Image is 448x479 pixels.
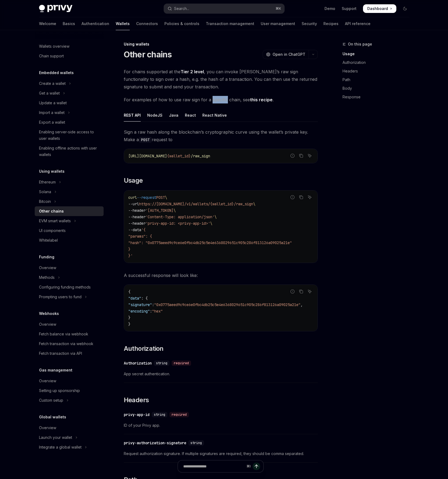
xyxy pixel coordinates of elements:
[214,214,217,219] span: \
[35,197,104,206] button: Toggle Bitcoin section
[306,194,313,201] button: Ask AI
[35,263,104,273] a: Overview
[152,302,154,307] span: :
[39,218,71,224] div: EVM smart wallets
[128,208,146,213] span: --header
[128,289,130,294] span: {
[39,179,56,185] div: Ethereum
[289,288,296,295] button: Report incorrect code
[210,221,212,226] span: \
[165,195,167,200] span: \
[35,226,104,235] a: UI components
[128,154,167,158] span: [URL][DOMAIN_NAME]
[253,202,255,206] span: \
[128,221,146,226] span: --header
[124,371,318,377] span: App secret authentication.
[35,423,104,433] a: Overview
[343,75,414,84] a: Path
[39,43,69,50] div: Wallets overview
[273,52,305,57] span: Open in ChatGPT
[35,51,104,61] a: Chain support
[253,463,260,470] button: Send message
[343,67,414,75] a: Headers
[206,17,254,30] a: Transaction management
[39,198,51,205] div: Bitcoin
[35,292,104,302] button: Toggle Prompting users to fund section
[116,17,130,30] a: Wallets
[343,84,414,93] a: Body
[298,194,305,201] button: Copy the contents from the code block
[128,240,292,245] span: "hash": "0x0775aeed9c9ce6e0fbc4db25c5e4e6368029651c905c286f813126a09025a21e"
[39,331,88,337] div: Fetch balance via webhook
[39,189,51,195] div: Solana
[323,17,338,30] a: Recipes
[185,109,196,122] div: React
[39,444,82,450] div: Integrate a global wallet
[128,214,146,219] span: --header
[39,129,100,142] div: Enabling server-side access to user wallets
[35,386,104,395] a: Setting up sponsorship
[147,109,163,122] div: NodeJS
[128,227,141,232] span: --data
[174,208,176,213] span: \
[124,396,149,404] span: Headers
[124,440,186,446] div: privy-authorization-signature
[202,109,227,122] div: React Native
[35,273,104,282] button: Toggle Methods section
[39,284,91,290] div: Configuring funding methods
[39,145,100,158] div: Enabling offline actions with user wallets
[302,17,317,30] a: Security
[39,227,66,234] div: UI components
[128,302,152,307] span: "signature"
[146,214,214,219] span: 'Content-Type: application/json'
[363,4,396,13] a: Dashboard
[289,194,296,201] button: Report incorrect code
[35,349,104,358] a: Fetch transaction via API
[128,253,133,258] span: }'
[306,152,313,159] button: Ask AI
[324,6,335,11] a: Demo
[39,434,72,441] div: Launch your wallet
[39,53,64,59] div: Chain support
[39,341,93,347] div: Fetch transaction via webhook
[124,360,152,366] div: Authorization
[401,4,409,13] button: Toggle dark mode
[128,195,137,200] span: curl
[124,41,318,47] div: Using wallets
[124,109,141,122] div: REST API
[170,412,189,417] div: required
[139,202,253,206] span: https://[DOMAIN_NAME]/v1/wallets/{wallet_id}/raw_sign
[39,168,65,175] h5: Using wallets
[39,387,80,394] div: Setting up sponsorship
[139,137,152,143] code: POST
[183,460,244,472] input: Ask a question...
[181,69,204,75] a: Tier 2 level
[345,17,371,30] a: API reference
[172,360,191,366] div: required
[141,227,146,232] span: '{
[124,128,318,143] span: Sign a raw hash along the blockchain’s cryptographic curve using the wallet’s private key. Make a...
[39,70,74,76] h5: Embedded wallets
[35,329,104,339] a: Fetch balance via webhook
[124,272,318,279] span: A successful response will look like:
[35,143,104,159] a: Enabling offline actions with user wallets
[174,5,189,12] div: Search...
[164,4,284,13] button: Open search
[39,414,66,420] h5: Global wallets
[124,412,150,417] div: privy-app-id
[263,50,309,59] button: Open in ChatGPT
[39,265,56,271] div: Overview
[164,17,199,30] a: Policies & controls
[128,309,150,314] span: "encoding"
[169,109,178,122] div: Java
[35,127,104,143] a: Enabling server-side access to user wallets
[35,376,104,386] a: Overview
[250,97,273,103] a: this recipe
[39,90,60,96] div: Get a wallet
[39,17,56,30] a: Welcome
[367,6,388,11] span: Dashboard
[124,50,172,59] h1: Other chains
[39,254,54,260] h5: Funding
[35,177,104,187] button: Toggle Ethereum section
[136,17,158,30] a: Connectors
